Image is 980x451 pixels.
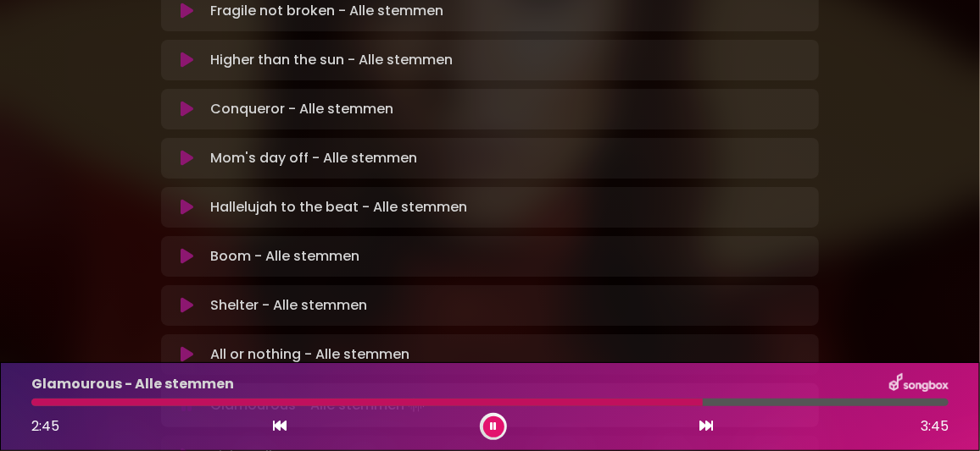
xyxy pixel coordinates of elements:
p: Fragile not broken - Alle stemmen [210,1,443,21]
p: Conqueror - Alle stemmen [210,99,393,119]
p: Shelter - Alle stemmen [210,295,367,316]
p: Higher than the sun - Alle stemmen [210,50,453,70]
p: Boom - Alle stemmen [210,246,359,267]
p: Hallelujah to the beat - Alle stemmen [210,197,467,217]
p: Glamourous - Alle stemmen [31,374,234,394]
span: 2:45 [31,416,59,436]
span: 3:45 [921,416,949,437]
p: Mom's day off - Alle stemmen [210,148,417,168]
p: All or nothing - Alle stemmen [210,344,409,365]
img: songbox-logo-white.png [889,373,949,395]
